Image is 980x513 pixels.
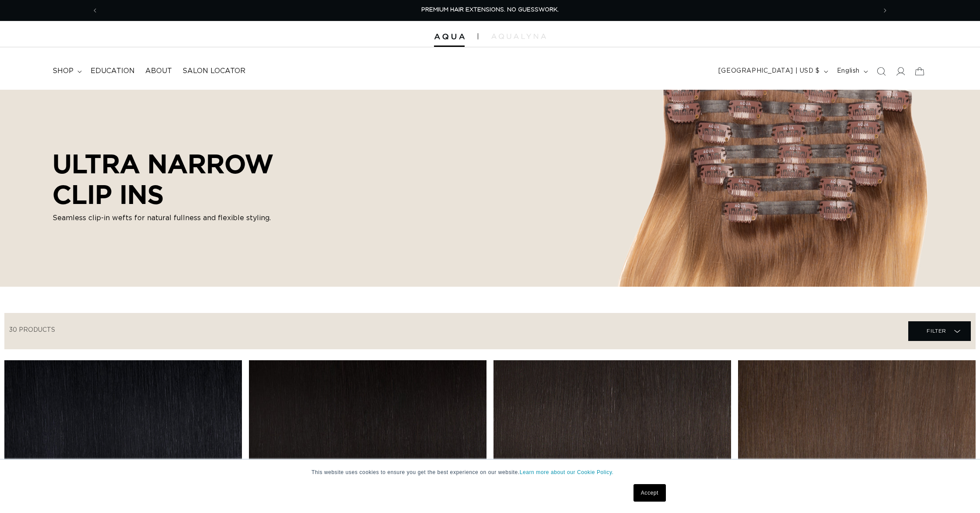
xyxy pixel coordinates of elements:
[832,63,871,80] button: English
[85,61,140,81] a: Education
[311,468,668,476] p: This website uses cookies to ensure you get the best experience on our website.
[91,67,135,76] span: Education
[927,323,946,339] span: Filter
[871,62,891,81] summary: Search
[713,63,832,80] button: [GEOGRAPHIC_DATA] | USD $
[837,67,860,76] span: English
[47,61,85,81] summary: shop
[718,67,820,76] span: [GEOGRAPHIC_DATA] | USD $
[875,2,895,19] button: Next announcement
[9,327,55,333] span: 30 products
[177,61,251,81] a: Salon Locator
[52,213,337,224] p: Seamless clip-in wefts for natural fullness and flexible styling.
[182,67,245,76] span: Salon Locator
[140,61,177,81] a: About
[85,2,105,19] button: Previous announcement
[434,34,465,40] img: Aqua Hair Extensions
[145,67,172,76] span: About
[52,148,337,209] h2: ULTRA NARROW CLIP INS
[52,67,73,76] span: shop
[520,469,614,475] a: Learn more about our Cookie Policy.
[491,34,546,39] img: aqualyna.com
[421,7,559,13] span: PREMIUM HAIR EXTENSIONS. NO GUESSWORK.
[633,484,666,502] a: Accept
[908,321,971,341] summary: Filter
